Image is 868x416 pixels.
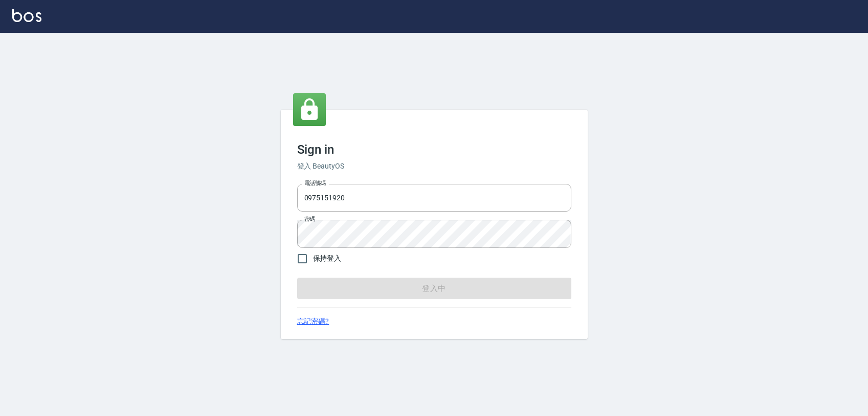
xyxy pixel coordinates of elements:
[313,253,342,264] span: 保持登入
[297,161,571,172] h6: 登入 BeautyOS
[297,316,329,327] a: 忘記密碼?
[304,215,315,223] label: 密碼
[12,9,41,22] img: Logo
[297,142,571,157] h3: Sign in
[304,179,326,187] label: 電話號碼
